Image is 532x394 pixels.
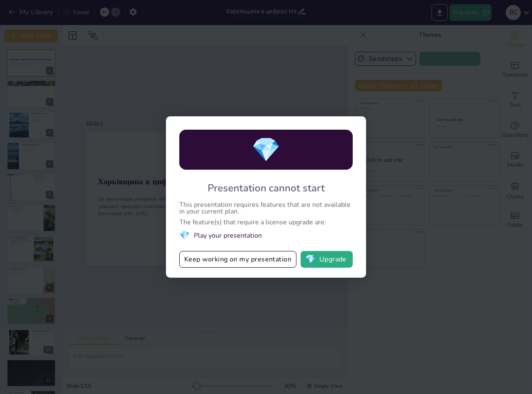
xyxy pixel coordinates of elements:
[179,230,353,241] li: Play your presentation
[179,201,353,215] div: This presentation requires features that are not available in your current plan.
[179,251,296,268] button: Keep working on my presentation
[305,255,316,264] span: diamond
[179,219,353,226] div: The feature(s) that require a license upgrade are:
[301,251,353,268] button: diamondUpgrade
[179,230,190,241] span: diamond
[208,181,325,195] div: Presentation cannot start
[251,134,281,166] span: diamond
